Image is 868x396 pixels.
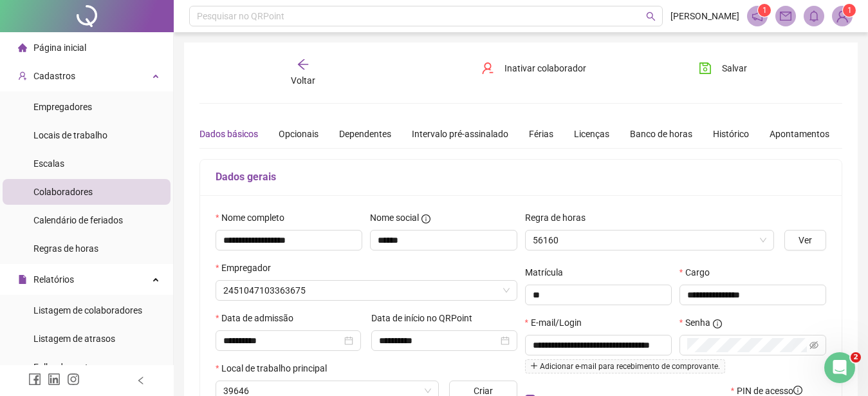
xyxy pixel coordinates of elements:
[679,265,718,279] label: Cargo
[33,187,93,197] span: Colaboradores
[793,386,802,395] span: info-circle
[339,127,391,141] div: Dependentes
[472,58,596,79] button: Inativar colaborador
[67,373,80,386] span: instagram
[824,352,855,383] iframe: Intercom live chat
[752,10,763,22] span: notification
[670,9,739,23] span: [PERSON_NAME]
[722,61,747,75] span: Salvar
[297,58,309,71] span: arrow-left
[18,71,27,80] span: user-add
[33,305,142,316] span: Listagem de colaboradores
[529,127,553,141] div: Férias
[33,158,64,169] span: Escalas
[799,233,812,247] span: Ver
[33,130,107,140] span: Locais de trabalho
[784,230,826,250] button: Ver
[33,215,123,225] span: Calendário de feriados
[758,4,771,17] sup: 1
[780,10,791,22] span: mail
[525,359,725,373] span: Adicionar e-mail para recebimento de comprovante.
[843,4,856,17] sup: Atualize o seu contato no menu Meus Dados
[28,373,41,386] span: facebook
[525,211,594,225] label: Regra de horas
[699,62,712,75] span: save
[33,274,74,285] span: Relatórios
[525,316,590,330] label: E-mail/Login
[770,127,829,141] div: Apontamentos
[216,311,302,325] label: Data de admissão
[847,6,852,15] span: 1
[33,334,115,344] span: Listagem de atrasos
[851,352,861,363] span: 2
[481,62,494,75] span: user-delete
[713,127,749,141] div: Histórico
[223,281,510,300] span: 2451047103363675
[808,10,820,22] span: bell
[48,373,60,386] span: linkedin
[18,275,27,284] span: file
[216,261,279,275] label: Empregador
[216,211,293,225] label: Nome completo
[833,6,852,26] img: 83525
[279,127,319,141] div: Opcionais
[216,361,335,375] label: Local de trabalho principal
[371,311,481,325] label: Data de início no QRPoint
[762,6,767,15] span: 1
[685,316,710,330] span: Senha
[33,102,92,112] span: Empregadores
[713,319,722,328] span: info-circle
[530,362,538,370] span: plus
[646,12,656,21] span: search
[199,127,258,141] div: Dados básicos
[412,127,508,141] div: Intervalo pré-assinalado
[533,231,767,250] span: 56160
[33,362,93,372] span: Folha de ponto
[630,127,692,141] div: Banco de horas
[689,58,757,79] button: Salvar
[370,211,419,225] span: Nome social
[291,75,315,86] span: Voltar
[33,42,86,53] span: Página inicial
[33,243,98,254] span: Regras de horas
[574,127,609,141] div: Licenças
[33,71,75,81] span: Cadastros
[809,341,818,350] span: eye-invisible
[421,214,430,223] span: info-circle
[525,265,571,279] label: Matrícula
[18,43,27,52] span: home
[216,169,826,185] h5: Dados gerais
[136,376,145,385] span: left
[504,61,586,75] span: Inativar colaborador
